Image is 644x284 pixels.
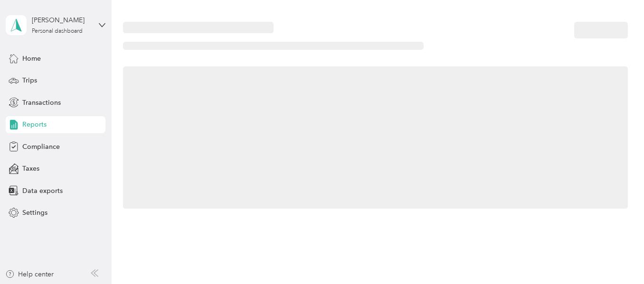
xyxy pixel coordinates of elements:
[22,186,63,196] span: Data exports
[591,231,644,284] iframe: Everlance-gr Chat Button Frame
[32,15,91,25] div: [PERSON_NAME]
[32,28,83,34] div: Personal dashboard
[22,54,41,64] span: Home
[22,119,47,129] span: Reports
[22,98,61,108] span: Transactions
[22,164,39,174] span: Taxes
[22,142,60,152] span: Compliance
[22,208,47,218] span: Settings
[22,75,37,85] span: Trips
[5,269,54,279] button: Help center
